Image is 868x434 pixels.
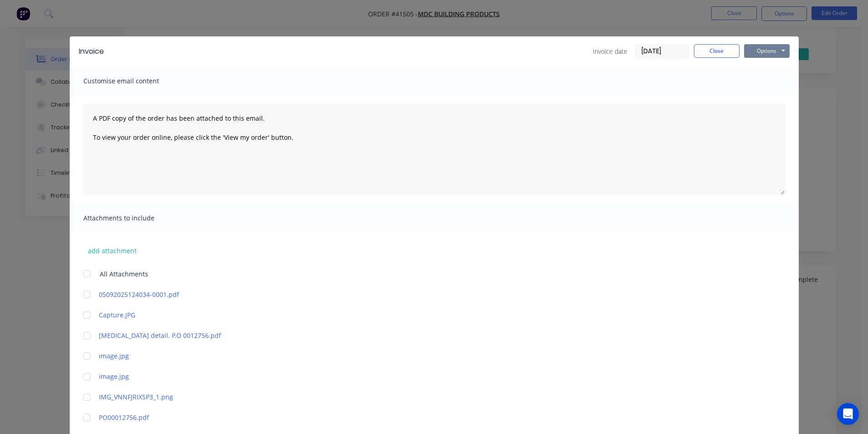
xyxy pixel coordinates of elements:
[99,392,743,402] a: IMG_VNNFJRIXSP3_1.png
[593,46,627,56] span: Invoice date
[99,372,743,381] a: image.jpg
[694,44,740,58] button: Close
[744,44,790,58] button: Options
[99,413,743,422] a: PO00012756.pdf
[83,212,184,225] span: Attachments to include
[837,403,859,425] div: Open Intercom Messenger
[99,331,743,340] a: [MEDICAL_DATA] detail. P.O 0012756.pdf
[83,75,184,87] span: Customise email content
[83,244,141,257] button: add attachment
[99,310,743,320] a: Capture.JPG
[99,351,743,361] a: image.jpg
[100,269,148,279] span: All Attachments
[99,290,743,299] a: 05092025124034-0001.pdf
[79,46,104,57] div: Invoice
[83,104,785,195] textarea: A PDF copy of the order has been attached to this email. To view your order online, please click ...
